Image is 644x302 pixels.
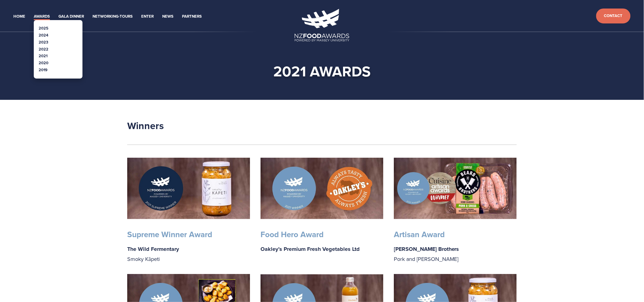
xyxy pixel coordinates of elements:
[162,13,173,20] a: News
[39,46,48,52] a: 2022
[394,229,445,240] strong: Artisan Award
[39,39,48,45] a: 2023
[39,25,48,31] a: 2025
[127,244,250,264] p: Smoky Kāpeti
[13,13,25,20] a: Home
[34,13,50,20] a: Awards
[93,13,133,20] a: Networking-Tours
[273,61,371,82] strong: 2021 AWARDS
[39,53,47,59] a: 2021
[39,67,47,73] a: 2019
[127,245,179,253] strong: The Wild Fermentary
[182,13,202,20] a: Partners
[261,245,360,253] strong: Oakley’s Premium Fresh Vegetables Ltd
[141,13,154,20] a: Enter
[596,9,631,23] a: Contact
[394,245,459,253] strong: [PERSON_NAME] Brothers
[394,244,517,264] p: Pork and [PERSON_NAME]
[261,229,324,240] strong: Food Hero Award
[127,118,164,133] strong: Winners
[39,32,48,38] a: 2024
[39,60,48,66] a: 2020
[58,13,84,20] a: Gala Dinner
[127,229,212,240] strong: Supreme Winner Award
